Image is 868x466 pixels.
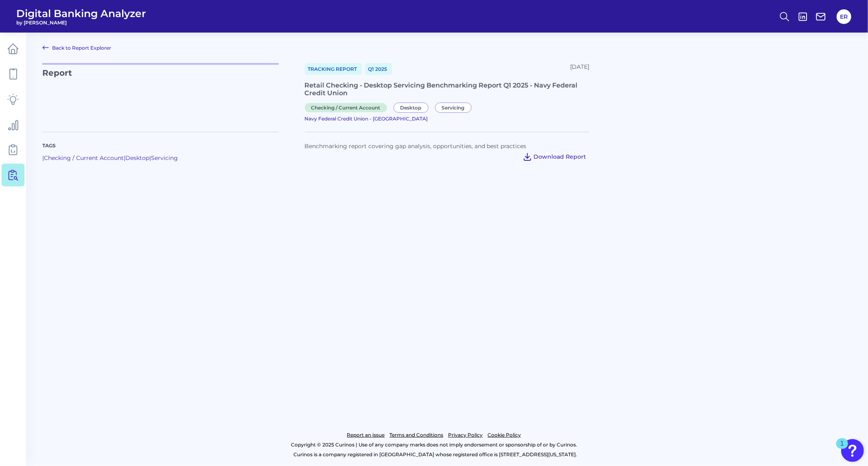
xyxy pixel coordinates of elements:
div: 1 [840,444,844,454]
a: Back to Report Explorer [42,43,111,53]
button: Download Report [519,150,590,163]
a: Navy Federal Credit Union - [GEOGRAPHIC_DATA] [305,114,428,122]
span: Download Report [534,153,586,160]
a: Desktop [394,103,432,111]
p: Copyright © 2025 Curinos | Use of any company marks does not imply endorsement or sponsorship of ... [40,440,828,450]
button: ER [837,9,851,24]
span: Servicing [435,103,472,113]
span: Navy Federal Credit Union - [GEOGRAPHIC_DATA] [305,116,428,122]
a: Tracking Report [305,63,362,75]
a: Terms and Conditions [390,430,444,440]
div: Retail Checking - Desktop Servicing Benchmarking Report Q1 2025 - Navy Federal Credit Union [305,81,590,97]
p: Tags [42,142,279,149]
a: Privacy Policy [448,430,483,440]
span: | [124,154,125,162]
a: Desktop [125,154,149,162]
a: Servicing [151,154,178,162]
span: | [42,154,44,162]
span: | [149,154,151,162]
a: Checking / Current Account [44,154,124,162]
div: [DATE] [571,63,590,75]
span: Checking / Current Account [305,103,387,112]
a: Report an issue [347,430,385,440]
span: by [PERSON_NAME] [16,20,146,26]
p: Curinos is a company registered in [GEOGRAPHIC_DATA] whose registered office is [STREET_ADDRESS][... [42,450,828,459]
a: Servicing [435,103,475,111]
span: Benchmarking report covering gap analysis, opportunities, and best practices [305,142,527,150]
a: Cookie Policy [488,430,521,440]
span: Digital Banking Analyzer [16,7,146,20]
a: Checking / Current Account [305,103,390,111]
p: Report [42,63,279,122]
a: Q1 2025 [365,63,392,75]
span: Desktop [394,103,429,113]
button: Open Resource Center, 1 new notification [841,439,864,462]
